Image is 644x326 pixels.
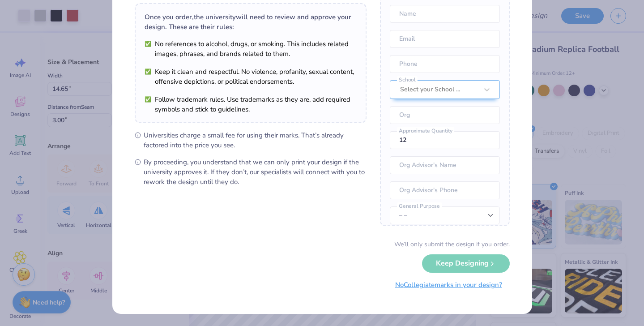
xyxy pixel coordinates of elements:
[145,12,357,32] div: Once you order, the university will need to review and approve your design. These are their rules:
[388,276,510,294] button: NoCollegiatemarks in your design?
[394,240,510,249] div: We’ll only submit the design if you order.
[145,94,357,114] li: Follow trademark rules. Use trademarks as they are, add required symbols and stick to guidelines.
[390,131,500,149] input: Approximate Quantity
[145,67,357,86] li: Keep it clean and respectful. No violence, profanity, sexual content, offensive depictions, or po...
[390,156,500,174] input: Org Advisor's Name
[390,30,500,48] input: Email
[390,106,500,124] input: Org
[144,130,367,150] span: Universities charge a small fee for using their marks. That’s already factored into the price you...
[144,157,367,187] span: By proceeding, you understand that we can only print your design if the university approves it. I...
[390,55,500,73] input: Phone
[145,39,357,59] li: No references to alcohol, drugs, or smoking. This includes related images, phrases, and brands re...
[390,5,500,23] input: Name
[390,181,500,199] input: Org Advisor's Phone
